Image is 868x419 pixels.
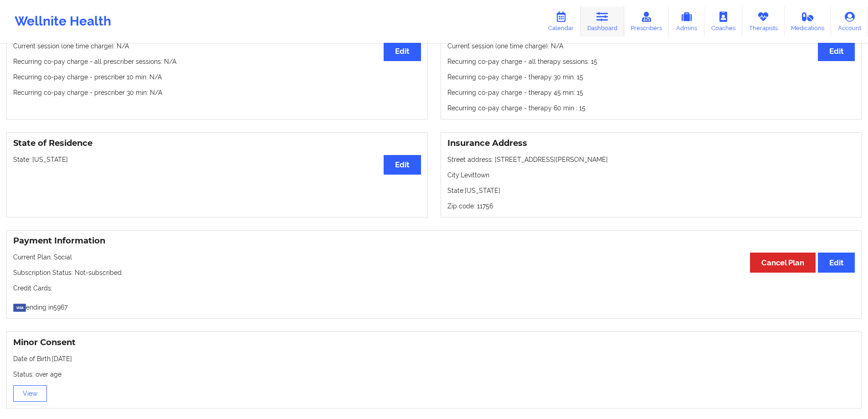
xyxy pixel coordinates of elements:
h3: State of Residence [13,138,421,149]
p: State: [US_STATE] [447,186,855,195]
p: Current session (one time charge): N/A [447,41,855,51]
a: Admins [669,6,704,36]
p: Recurring co-pay charge - prescriber 10 min : N/A [13,72,421,82]
p: ending in 5967 [13,299,855,312]
p: Status: over age [13,370,855,379]
h3: Insurance Address [447,138,855,149]
p: Recurring co-pay charge - therapy 45 min : 15 [447,88,855,97]
a: Coaches [704,6,742,36]
p: Street address: [STREET_ADDRESS][PERSON_NAME] [447,155,855,164]
p: Subscription Status: Not-subscribed [13,268,855,277]
button: Edit [384,41,421,61]
p: Recurring co-pay charge - therapy 60 min : 15 [447,103,855,113]
button: View [13,385,47,402]
p: Date of Birth: [DATE] [13,354,855,363]
a: Prescribers [624,6,669,36]
p: Current session (one time charge): N/A [13,41,421,51]
button: Edit [818,41,855,61]
h3: Minor Consent [13,337,855,348]
p: Recurring co-pay charge - all prescriber sessions : N/A [13,57,421,66]
p: Recurring co-pay charge - therapy 30 min : 15 [447,72,855,82]
a: Dashboard [580,6,624,36]
p: Recurring co-pay charge - all therapy sessions : 15 [447,57,855,66]
a: Account [831,6,868,36]
p: Credit Cards: [13,284,855,293]
a: Medications [785,6,832,36]
p: Current Plan: Social [13,253,855,262]
button: Edit [818,253,855,272]
button: Edit [384,155,421,175]
p: Recurring co-pay charge - prescriber 30 min : N/A [13,88,421,97]
a: Calendar [541,6,580,36]
p: State: [US_STATE] [13,155,421,164]
button: Cancel Plan [750,253,816,272]
h3: Payment Information [13,236,855,246]
p: City: Levittown [447,171,855,180]
a: Therapists [742,6,785,36]
p: Zip code: 11756 [447,202,855,211]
